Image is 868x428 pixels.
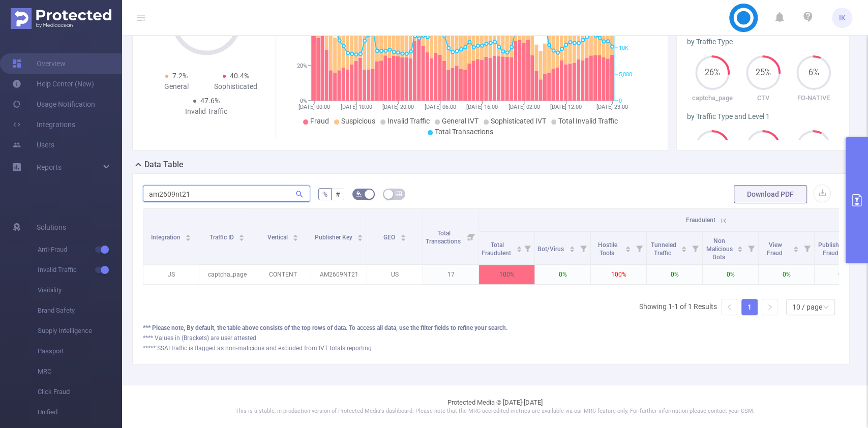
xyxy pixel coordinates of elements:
a: Overview [12,53,66,74]
i: icon: caret-down [186,237,191,240]
span: Visibility [38,280,122,300]
p: 17 [423,265,478,284]
p: 100% [591,265,646,284]
p: This is a stable, in production version of Protected Media's dashboard. Please note that the MRC ... [147,407,843,416]
a: Users [12,135,54,155]
i: icon: left [726,304,732,310]
tspan: [DATE] 23:00 [596,104,628,110]
span: Supply Intelligence [38,321,122,341]
p: CONTENT [255,265,311,284]
span: General IVT [442,117,478,125]
p: 0% [703,265,758,284]
i: Filter menu [520,232,534,264]
span: 6% [796,69,831,77]
i: icon: caret-down [239,237,245,240]
i: Filter menu [464,209,478,264]
div: Sophisticated [206,81,266,92]
a: Integrations [12,114,75,135]
a: 1 [742,299,757,315]
i: Filter menu [800,232,814,264]
span: Total Transactions [426,230,462,245]
span: Publisher Fraud [818,241,844,257]
i: icon: caret-up [400,233,406,236]
i: icon: caret-up [293,233,298,236]
li: Next Page [762,299,778,315]
span: Bot/Virus [537,246,565,253]
li: 1 [741,299,758,315]
i: icon: caret-down [737,248,743,251]
span: Reports [37,163,62,171]
div: Sort [400,233,406,239]
p: captcha_page [687,93,738,103]
i: icon: caret-down [516,248,522,251]
span: Passport [38,341,122,361]
img: Protected Media [11,8,111,29]
i: Filter menu [688,232,702,264]
span: Fraudulent [685,217,715,224]
tspan: [DATE] 10:00 [341,104,372,110]
a: Help Center (New) [12,74,94,94]
tspan: [DATE] 20:00 [382,104,414,110]
i: icon: caret-up [793,244,799,248]
span: Total Transactions [435,128,493,136]
span: 7.2% [172,72,188,80]
h2: Data Table [144,159,184,171]
tspan: 10K [619,45,628,51]
div: by Traffic Type and Level 1 [687,111,839,122]
li: Previous Page [721,299,737,315]
i: icon: caret-up [516,244,522,248]
span: Publisher Key [315,234,354,241]
i: Filter menu [576,232,590,264]
div: **** Values in (Brackets) are user attested [143,333,839,343]
i: icon: caret-up [737,244,743,248]
tspan: [DATE] 16:00 [466,104,498,110]
i: icon: caret-up [569,244,575,248]
div: ***** SSAI traffic is flagged as non-malicious and excluded from IVT totals reporting [143,344,839,353]
div: Sort [681,244,687,251]
tspan: [DATE] 06:00 [425,104,456,110]
p: 0% [759,265,814,284]
button: Download PDF [734,185,807,203]
i: icon: caret-down [681,248,687,251]
span: Invalid Traffic [387,117,430,125]
span: IK [839,8,846,28]
p: 0% [535,265,590,284]
i: icon: caret-up [625,244,631,248]
span: Invalid Traffic [38,260,122,280]
span: Vertical [267,234,289,241]
span: 26% [695,69,730,77]
i: icon: caret-down [293,237,298,240]
span: # [336,190,340,198]
p: AM2609NT21 [311,265,367,284]
input: Search... [143,186,310,202]
div: Sort [238,233,245,239]
span: Brand Safety [38,300,122,321]
footer: Protected Media © [DATE]-[DATE] [122,385,868,428]
p: CTV [738,93,789,103]
span: % [322,190,327,198]
div: Invalid Traffic [176,106,236,117]
i: icon: right [767,304,773,310]
span: GEO [383,234,397,241]
div: Sort [292,233,298,239]
span: 25% [746,69,781,77]
span: Click Fraud [38,382,122,402]
span: Non Malicious Bots [706,237,733,261]
tspan: 5,000 [619,71,632,78]
li: Showing 1-1 of 1 Results [639,299,717,315]
tspan: [DATE] 12:00 [550,104,582,110]
span: Solutions [37,217,66,237]
span: Total Fraudulent [482,241,513,257]
p: JS [143,265,199,284]
i: icon: bg-colors [356,191,362,197]
div: Sort [625,244,631,251]
i: icon: caret-up [186,233,191,236]
i: icon: caret-up [239,233,245,236]
span: View Fraud [767,241,784,257]
div: Sort [516,244,522,251]
p: US [367,265,423,284]
span: Hostile Tools [598,241,617,257]
p: captcha_page [199,265,255,284]
tspan: 0% [300,98,307,104]
span: Sophisticated IVT [491,117,546,125]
